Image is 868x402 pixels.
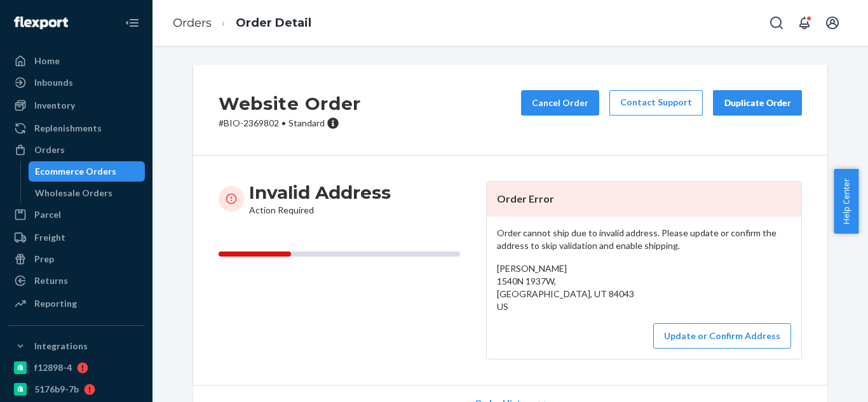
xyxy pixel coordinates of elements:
div: Wholesale Orders [35,187,112,199]
button: Duplicate Order [713,90,802,116]
div: Reporting [34,297,77,310]
a: Orders [8,140,145,160]
header: Order Error [487,182,801,217]
div: Freight [34,231,65,244]
div: Inbounds [34,76,73,89]
a: Ecommerce Orders [29,161,146,182]
button: Integrations [8,336,145,356]
button: Update or Confirm Address [653,323,791,349]
a: Parcel [8,204,145,225]
div: Orders [34,144,65,156]
div: 5176b9-7b [34,383,79,396]
div: Integrations [34,340,88,352]
p: # BIO-2369802 [219,117,361,130]
button: Close Navigation [119,10,145,36]
a: Wholesale Orders [29,183,146,203]
div: Returns [34,274,68,287]
div: Replenishments [34,122,102,135]
button: Open notifications [792,10,817,36]
a: Reporting [8,293,145,314]
h3: Invalid Address [249,181,391,204]
div: Home [34,55,60,67]
span: • [281,117,286,128]
a: Inbounds [8,72,145,93]
img: Flexport logo [14,17,68,29]
iframe: Opens a widget where you can chat to one of our agents [787,364,855,396]
a: Prep [8,249,145,269]
a: Order Detail [236,16,311,30]
a: Orders [173,16,212,30]
button: Help Center [834,169,858,234]
ol: breadcrumbs [163,4,322,42]
a: 5176b9-7b [8,379,145,399]
div: Prep [34,253,54,265]
p: Order cannot ship due to invalid address. Please update or confirm the address to skip validation... [497,227,791,252]
button: Open account menu [820,10,845,36]
div: Action Required [249,181,391,217]
a: Inventory [8,95,145,116]
div: f12898-4 [34,361,72,374]
span: [PERSON_NAME] 1540N 1937W, [GEOGRAPHIC_DATA], UT 84043 US [497,263,634,312]
a: Contact Support [609,90,703,116]
a: Freight [8,227,145,248]
a: Returns [8,271,145,291]
span: Standard [288,117,325,128]
a: Home [8,51,145,71]
button: Open Search Box [764,10,789,36]
div: Ecommerce Orders [35,165,116,178]
a: f12898-4 [8,358,145,378]
div: Duplicate Order [724,97,791,109]
a: Replenishments [8,118,145,138]
h2: Website Order [219,90,361,117]
div: Parcel [34,208,61,221]
div: Inventory [34,99,75,112]
button: Cancel Order [521,90,599,116]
